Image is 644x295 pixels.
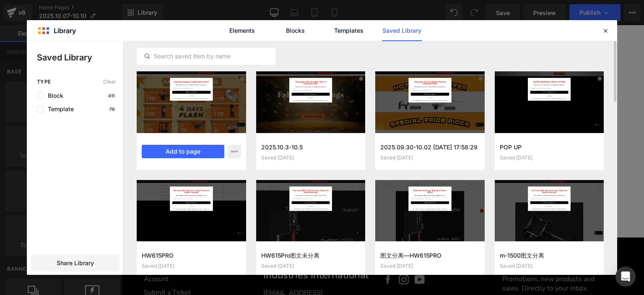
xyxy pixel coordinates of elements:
[142,229,253,257] h4: [PERSON_NAME] Industries International
[262,229,373,243] h4: Follow us
[380,143,480,151] h3: 2025.09.30-10.02 [DATE] 17:58:29
[275,20,315,41] a: Blocks
[329,20,369,41] a: Templates
[23,229,134,243] h4: Menu
[47,160,104,170] a: Add Single Section
[103,79,116,85] span: Clear
[615,266,636,287] div: Open Intercom Messenger
[23,249,47,258] a: Account
[37,79,51,85] span: Type
[106,93,116,98] p: 411
[261,155,361,161] div: Saved [DATE]
[261,251,361,260] h3: HW615Pro图文未分离
[222,20,262,41] a: Elements
[142,145,224,158] button: Add to page
[500,251,599,260] h3: m-1500图文分离
[57,259,94,267] span: Share Library
[44,106,74,112] span: Template
[142,251,241,260] h3: HW615PRO
[382,20,422,41] a: Saved Library
[500,263,599,269] div: Saved [DATE]
[381,229,492,243] h4: Be in the know
[108,107,116,112] p: 79
[23,263,70,272] a: Submit a Ticket
[380,251,480,260] h3: 图文分离—HW615PRO
[500,143,599,151] h3: POP UP
[142,263,241,269] div: Saved [DATE]
[261,143,361,151] h3: 2025.10.3-10.5
[500,155,599,161] div: Saved [DATE]
[381,249,492,268] p: Promotions, new products and sales. Directly to your inbox.
[44,92,63,99] span: Block
[380,263,480,269] div: Saved [DATE]
[142,263,202,282] a: [EMAIL_ADDRESS][DOMAIN_NAME]
[261,263,361,269] div: Saved [DATE]
[380,155,480,161] div: Saved [DATE]
[137,51,275,61] input: Search saved item by name
[37,51,123,64] p: Saved Library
